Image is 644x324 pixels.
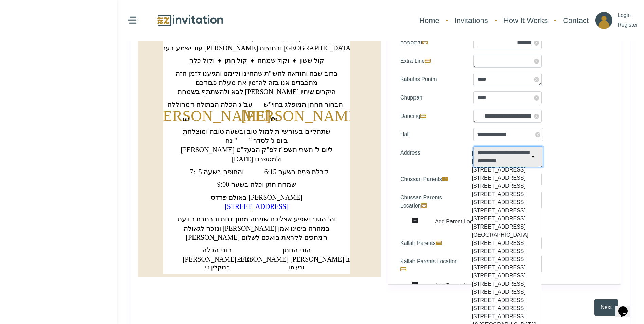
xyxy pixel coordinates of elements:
[472,272,541,280] div: [STREET_ADDRESS]
[618,11,638,30] p: Login Register
[395,237,468,250] label: Kallah Parents
[534,114,539,119] span: x
[395,110,468,123] label: Dancing
[241,107,366,124] text: ‏[PERSON_NAME]'‏
[395,191,468,212] label: Chussan Parents Location
[180,116,190,122] text: ‏תחי'‏
[472,223,541,231] div: [STREET_ADDRESS]
[395,73,468,86] label: Kabulas Punim
[472,158,541,174] div: [STREET_ADDRESS] [STREET_ADDRESS]
[225,203,289,210] text: [STREET_ADDRESS]
[472,280,541,288] div: [STREET_ADDRESS]
[472,264,541,272] div: [STREET_ADDRESS]
[534,95,539,101] span: x
[178,88,336,95] text: ‏לבא ולהשתתף בשמחת [PERSON_NAME] היקרים שיחיו‏
[149,107,271,124] text: ‏[PERSON_NAME]‏
[534,77,539,82] span: x
[472,149,541,158] div: [STREET_ADDRESS]
[472,231,541,239] div: [GEOGRAPHIC_DATA]
[190,168,244,176] text: 7:15 והחופה בשעה
[395,55,468,68] label: Extra Line
[176,70,338,77] text: ‏ברוב שבח והודאה להשי''ת שהחיינו וקימנו והגיענו לזמן הזה‏
[196,79,318,86] text: ‏מתכבדים אנו בזה להזמין את מעלת כבודכם‏
[472,312,541,321] div: [STREET_ADDRESS]
[186,234,328,241] text: ‏[PERSON_NAME] המחכים לקראת בואכם לשלום‏
[534,59,539,64] span: x
[167,101,253,108] text: ‏עב"ג הכלה הבתולה המהוללה‏
[534,40,539,46] span: x
[472,304,541,312] div: [STREET_ADDRESS]
[472,255,541,264] div: [STREET_ADDRESS]
[395,128,468,141] label: Hall
[207,35,306,42] text: ‏נעלה את ירושלים על ראש שמחתינו‏
[395,255,468,276] label: Kallah Parents Location
[615,297,637,317] iframe: chat widget
[472,288,541,296] div: [STREET_ADDRESS]
[472,190,541,198] div: [STREET_ADDRESS]
[559,12,592,30] a: Contact
[232,155,282,163] text: [DATE] ולמספרם
[567,299,591,316] button: Prev
[184,224,330,232] text: ‏ונזכה לגאולה [PERSON_NAME] במהרה בימינו אמן‏
[472,239,541,247] div: [STREET_ADDRESS]
[430,218,604,226] div: Add Parent Location
[181,146,333,154] text: ‏[PERSON_NAME] ליום ל' תשרי תשפ"ז לפ"ק הבעל"ט‏
[235,255,358,263] text: ‏[PERSON_NAME] [PERSON_NAME] וב"ב‏
[203,264,231,271] text: ‏ברוקלין נ.י.‏
[595,12,612,29] img: ico_account.png
[472,182,541,190] div: [STREET_ADDRESS]
[189,57,325,64] text: ‏קול ששון ♦ וקול שמחה ♦ קול חתן ♦ וקול כלה‏
[395,36,468,49] label: ולמספרם
[178,215,336,223] text: ‏וה’ הטוב ישפיע אצליכם שמחה מתוך נחת והרחבת הדעת‏
[202,246,232,254] text: ‏הורי הכלה‏
[211,194,302,201] text: ‏באולם פרדס [PERSON_NAME]‏
[395,173,468,186] label: Chussan Parents
[430,282,604,290] div: Add Parent Location
[395,146,468,167] label: Address
[271,116,278,122] text: ‏ני"ו‏
[472,215,541,223] div: [STREET_ADDRESS]
[217,181,296,188] text: ‏שמחת חתן וכלה בשעה 9:00‏
[156,13,224,28] img: logo.png
[183,128,330,135] text: ‏שתתקיים בעזהשי''ת למזל טוב ובשעה טובה ומוצלחת‏
[472,296,541,304] div: [STREET_ADDRESS]
[183,255,251,263] text: ‏[PERSON_NAME] וב"ב‏
[225,137,288,144] text: ‏ביום ג' לסדר " " נח‏
[264,168,329,176] text: 6:15 קבלת פנים בשעה
[472,206,541,215] div: [STREET_ADDRESS]
[395,91,468,104] label: Chuppah
[283,246,311,254] text: ‏הורי החתן‏
[289,264,305,271] text: ‏ורעיתו‏
[451,12,492,30] a: Invitations
[594,299,618,316] button: Next
[472,247,541,255] div: [STREET_ADDRESS]
[472,198,541,206] div: [STREET_ADDRESS]
[264,101,343,108] text: ‏הבחור החתן המופלג בתוי"ש‏
[472,174,541,182] div: [STREET_ADDRESS]
[416,12,443,30] a: Home
[161,44,353,52] text: ‏עוד ישמע בערי [PERSON_NAME] ובחוצות [GEOGRAPHIC_DATA]‏
[500,12,551,30] a: How It Works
